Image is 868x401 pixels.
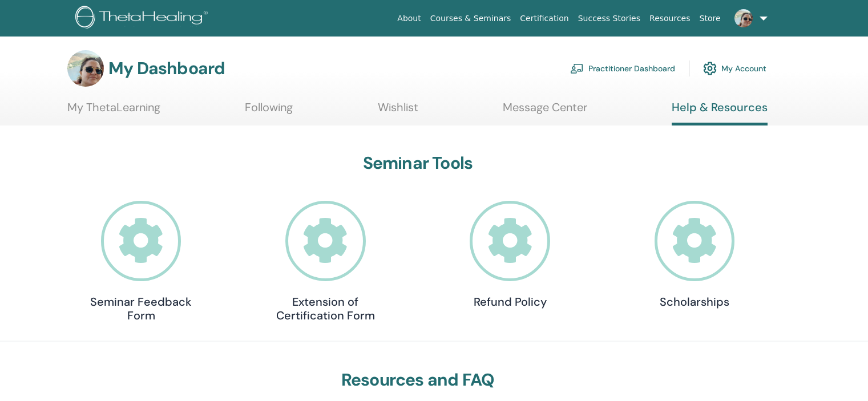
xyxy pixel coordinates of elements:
[574,8,645,29] a: Success Stories
[84,153,752,173] h3: Seminar Tools
[645,8,695,29] a: Resources
[695,8,725,29] a: Store
[75,6,212,31] img: logo.png
[84,295,198,322] h4: Seminar Feedback Form
[268,295,382,322] h4: Extension of Certification Form
[108,58,225,79] h3: My Dashboard
[426,8,516,29] a: Courses & Seminars
[378,100,418,123] a: Wishlist
[672,100,768,125] a: Help & Resources
[570,63,584,74] img: chalkboard-teacher.svg
[67,100,160,123] a: My ThetaLearning
[245,100,293,123] a: Following
[84,201,198,322] a: Seminar Feedback Form
[703,59,717,78] img: cog.svg
[268,201,382,322] a: Extension of Certification Form
[570,56,675,81] a: Practitioner Dashboard
[453,295,567,309] h4: Refund Policy
[703,56,766,81] a: My Account
[637,295,752,309] h4: Scholarships
[67,50,104,87] img: default.jpg
[84,370,752,390] h3: Resources and FAQ
[637,201,752,309] a: Scholarships
[393,8,425,29] a: About
[515,8,573,29] a: Certification
[734,9,753,27] img: default.jpg
[453,201,567,309] a: Refund Policy
[503,100,587,123] a: Message Center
